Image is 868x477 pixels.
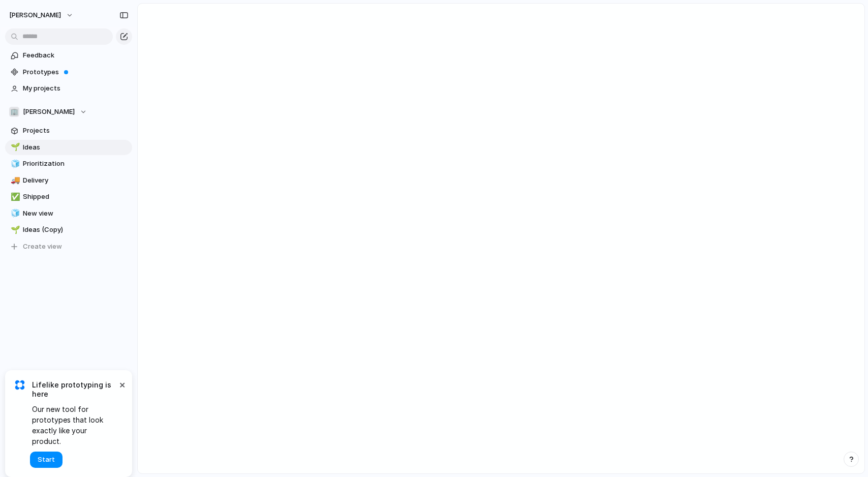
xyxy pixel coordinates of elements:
[9,107,19,117] div: 🏢
[23,107,75,117] span: [PERSON_NAME]
[11,158,18,170] div: 🧊
[116,378,128,391] button: Dismiss
[23,159,129,169] span: Prioritization
[11,141,18,153] div: 🌱
[5,206,132,221] a: 🧊New view
[5,173,132,188] a: 🚚Delivery
[5,123,132,138] a: Projects
[23,142,129,153] span: Ideas
[9,192,19,202] button: ✅
[5,189,132,204] a: ✅Shipped
[5,140,132,155] a: 🌱Ideas
[9,225,19,235] button: 🌱
[9,175,19,186] button: 🚚
[5,81,132,96] a: My projects
[5,239,132,254] button: Create view
[11,191,18,203] div: ✅
[23,192,129,202] span: Shipped
[9,159,19,169] button: 🧊
[5,104,132,120] button: 🏢[PERSON_NAME]
[11,174,18,186] div: 🚚
[9,208,19,219] button: 🧊
[5,7,79,23] button: [PERSON_NAME]
[23,126,129,136] span: Projects
[23,83,129,94] span: My projects
[23,175,129,186] span: Delivery
[32,380,117,399] span: Lifelike prototyping is here
[23,225,129,235] span: Ideas (Copy)
[38,455,55,465] span: Start
[23,208,129,219] span: New view
[5,156,132,171] a: 🧊Prioritization
[9,142,19,153] button: 🌱
[32,404,117,446] span: Our new tool for prototypes that look exactly like your product.
[23,67,129,77] span: Prototypes
[30,452,63,468] button: Start
[11,207,18,219] div: 🧊
[11,224,18,236] div: 🌱
[5,222,132,237] a: 🌱Ideas (Copy)
[5,48,132,63] a: Feedback
[5,65,132,80] a: Prototypes
[9,10,61,20] span: [PERSON_NAME]
[23,50,129,61] span: Feedback
[23,242,62,252] span: Create view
